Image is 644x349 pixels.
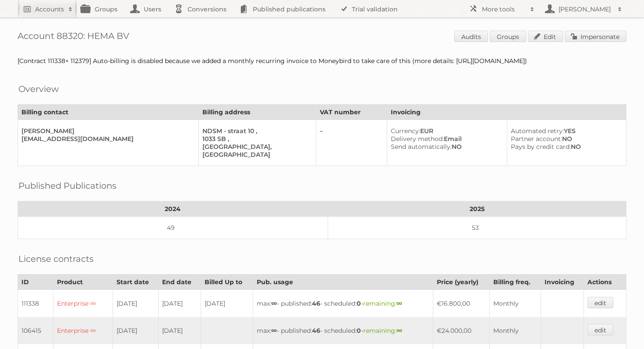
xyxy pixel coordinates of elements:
a: Audits [454,31,488,42]
h1: Account 88320: HEMA BV [18,31,626,44]
div: NO [511,135,619,143]
h2: License contracts [18,252,94,265]
th: Product [53,275,113,290]
div: [EMAIL_ADDRESS][DOMAIN_NAME] [21,135,191,143]
th: 2024 [18,201,328,217]
td: – [316,120,387,166]
h2: [PERSON_NAME] [556,5,613,14]
td: Enterprise ∞ [53,317,113,344]
div: EUR [391,127,500,135]
th: Billing address [198,105,316,120]
div: [Contract 111338+ 112379] Auto-billing is disabled because we added a monthly recurring invoice t... [18,57,626,65]
td: €16.800,00 [433,290,489,317]
div: [PERSON_NAME] [21,127,191,135]
td: 111338 [18,290,53,317]
th: Start date [113,275,159,290]
span: Currency: [391,127,420,135]
th: Actions [584,275,626,290]
h2: Overview [18,82,59,95]
td: [DATE] [159,317,201,344]
strong: ∞ [271,300,277,307]
a: Groups [490,31,526,42]
th: End date [159,275,201,290]
td: 106415 [18,317,53,344]
span: Automated retry: [511,127,564,135]
div: NO [511,143,619,151]
td: €24.000,00 [433,317,489,344]
span: remaining: [363,327,402,335]
span: Pays by credit card: [511,143,571,151]
th: Billing contact [18,105,199,120]
div: [GEOGRAPHIC_DATA] [202,151,309,159]
strong: ∞ [396,300,402,307]
th: ID [18,275,53,290]
a: edit [587,297,613,308]
td: Monthly [489,317,541,344]
h2: Accounts [35,5,64,14]
th: Price (yearly) [433,275,489,290]
td: max: - published: - scheduled: - [253,317,433,344]
span: Send automatically: [391,143,452,151]
td: Monthly [489,290,541,317]
a: edit [587,324,613,335]
th: Pub. usage [253,275,433,290]
td: 49 [18,217,328,239]
th: 2025 [328,201,626,217]
div: NDSM - straat 10 , [202,127,309,135]
span: Delivery method: [391,135,444,143]
th: VAT number [316,105,387,120]
td: [DATE] [201,290,253,317]
h2: More tools [482,5,526,14]
th: Billed Up to [201,275,253,290]
td: [DATE] [159,290,201,317]
a: Edit [528,31,563,42]
th: Invoicing [541,275,584,290]
h2: Published Publications [18,179,117,192]
strong: 0 [357,327,361,335]
strong: ∞ [271,327,277,335]
div: [GEOGRAPHIC_DATA], [202,143,309,151]
div: 1033 SB , [202,135,309,143]
strong: 46 [312,300,320,307]
td: 53 [328,217,626,239]
div: Email [391,135,500,143]
td: max: - published: - scheduled: - [253,290,433,317]
span: Partner account: [511,135,562,143]
td: Enterprise ∞ [53,290,113,317]
td: [DATE] [113,290,159,317]
strong: ∞ [396,327,402,335]
th: Billing freq. [489,275,541,290]
div: YES [511,127,619,135]
strong: 0 [357,300,361,307]
strong: 46 [312,327,320,335]
span: remaining: [363,300,402,307]
a: Impersonate [565,31,626,42]
th: Invoicing [387,105,626,120]
td: [DATE] [113,317,159,344]
div: NO [391,143,500,151]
